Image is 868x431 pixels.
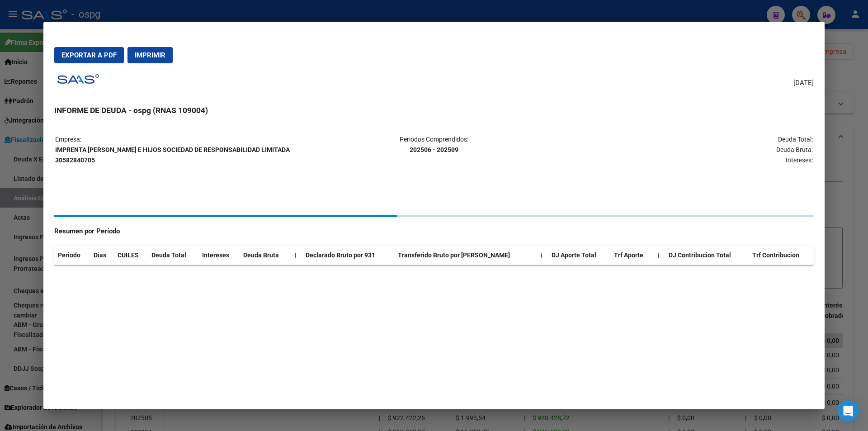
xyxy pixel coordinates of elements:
[410,146,458,153] strong: 202506 - 202509
[54,104,814,116] h3: INFORME DE DEUDA - ospg (RNAS 109004)
[837,400,859,422] div: Open Intercom Messenger
[793,78,814,88] span: [DATE]
[127,47,173,63] button: Imprimir
[148,246,198,265] th: Deuda Total
[302,246,394,265] th: Declarado Bruto por 931
[749,246,814,265] th: Trf Contribucion
[135,51,165,59] span: Imprimir
[90,246,114,265] th: Dias
[610,246,654,265] th: Trf Aporte
[114,246,148,265] th: CUILES
[548,246,610,265] th: DJ Aporte Total
[291,246,302,265] th: |
[198,246,240,265] th: Intereses
[61,51,117,59] span: Exportar a PDF
[654,246,665,265] th: |
[55,146,290,164] strong: IMPRENTA [PERSON_NAME] E HIJOS SOCIEDAD DE RESPONSABILIDAD LIMITADA 30582840705
[55,134,307,165] p: Empresa:
[54,226,814,237] h4: Resumen por Período
[54,47,124,63] button: Exportar a PDF
[394,246,538,265] th: Transferido Bruto por [PERSON_NAME]
[665,246,749,265] th: DJ Contribucion Total
[240,246,291,265] th: Deuda Bruta
[54,246,90,265] th: Periodo
[561,134,813,165] p: Deuda Total: Deuda Bruta: Intereses:
[308,134,560,155] p: Periodos Comprendidos:
[537,246,548,265] th: |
